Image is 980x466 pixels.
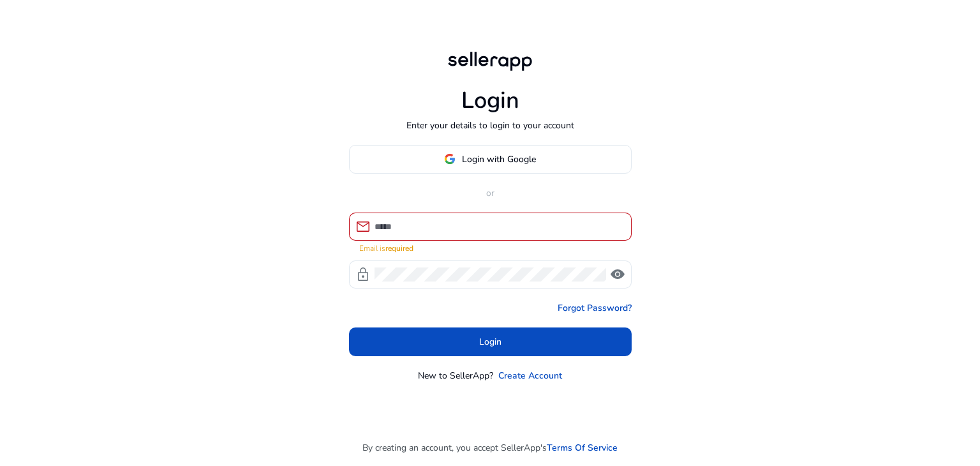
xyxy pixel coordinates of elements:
[359,241,621,254] mat-error: Email is
[461,87,519,114] h1: Login
[498,369,562,382] a: Create Account
[355,219,371,234] span: mail
[558,301,632,315] a: Forgot Password?
[418,369,493,382] p: New to SellerApp?
[349,186,632,200] p: or
[406,119,574,132] p: Enter your details to login to your account
[610,267,625,282] span: visibility
[349,327,632,356] button: Login
[547,441,618,455] a: Terms Of Service
[479,335,501,349] span: Login
[385,243,413,253] strong: required
[462,153,536,166] span: Login with Google
[444,153,456,165] img: google-logo.svg
[349,145,632,174] button: Login with Google
[355,267,371,282] span: lock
